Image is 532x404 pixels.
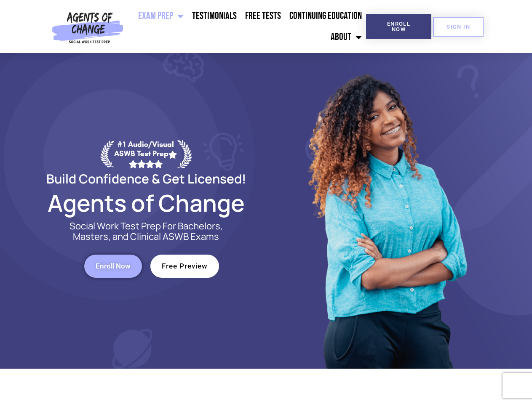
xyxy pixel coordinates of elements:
a: Enroll Now [84,255,142,278]
span: Free Preview [162,263,208,270]
a: About [326,27,366,48]
a: Continuing Education [285,5,366,27]
p: Social Work Test Prep For Bachelors, Masters, and Clinical ASWB Exams [60,221,233,242]
span: SIGN IN [446,24,470,29]
nav: Menu [127,5,366,48]
a: Free Tests [241,5,285,27]
h2: Agents of Change [26,193,266,213]
div: #1 Audio/Visual ASWB Test Prep [114,140,177,168]
a: SIGN IN [433,17,484,37]
span: Enroll Now [96,263,131,270]
a: Enroll Now [366,14,431,39]
a: Exam Prep [134,5,188,27]
a: Testimonials [188,5,241,27]
a: Free Preview [150,255,219,278]
img: Website Image 1 (1) [302,53,471,369]
span: Enroll Now [380,21,418,32]
h2: Build Confidence & Get Licensed! [26,173,266,185]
